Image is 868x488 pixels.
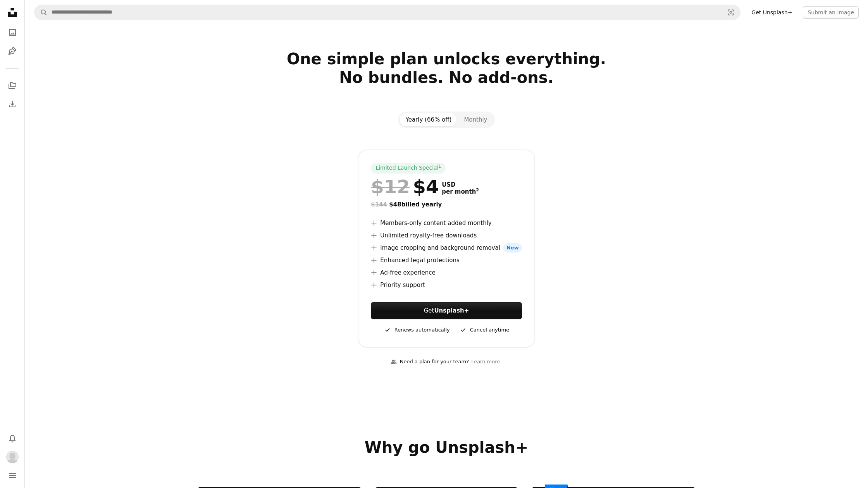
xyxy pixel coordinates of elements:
button: Profile [5,449,20,465]
form: Find visuals sitewide [34,5,741,20]
li: Members-only content added monthly [371,218,522,228]
a: Download History [5,96,20,112]
a: 2 [474,188,480,195]
div: Cancel anytime [459,325,509,335]
span: USD [442,181,479,188]
li: Unlimited royalty-free downloads [371,231,522,240]
span: New [503,243,522,253]
div: Need a plan for your team? [391,358,469,366]
a: GetUnsplash+ [371,302,522,319]
button: Notifications [5,431,20,446]
a: Collections [5,78,20,93]
a: 1 [437,164,443,172]
a: Photos [5,25,20,40]
span: per month [442,188,479,195]
a: Home — Unsplash [5,5,20,22]
li: Priority support [371,280,522,290]
div: $4 [371,177,439,197]
sup: 1 [439,164,441,168]
a: Illustrations [5,43,20,59]
li: Enhanced legal protections [371,256,522,265]
button: Visual search [722,5,740,20]
h2: Why go Unsplash+ [195,438,697,457]
button: Yearly (66% off) [400,113,458,126]
button: Menu [5,468,20,483]
button: Submit an image [803,6,859,19]
img: Avatar of user YIBO FU [6,451,19,463]
strong: Unsplash+ [434,307,469,314]
li: Ad-free experience [371,268,522,277]
li: Image cropping and background removal [371,243,522,253]
sup: 2 [476,187,479,192]
span: $12 [371,177,410,197]
div: Limited Launch Special [371,163,446,174]
a: Get Unsplash+ [747,6,797,19]
div: $48 billed yearly [371,200,522,209]
button: Search Unsplash [34,5,48,20]
div: Renews automatically [384,325,450,335]
button: Monthly [458,113,493,126]
a: Learn more [469,356,502,368]
h2: One simple plan unlocks everything. No bundles. No add-ons. [195,50,697,105]
span: $144 [371,201,387,208]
